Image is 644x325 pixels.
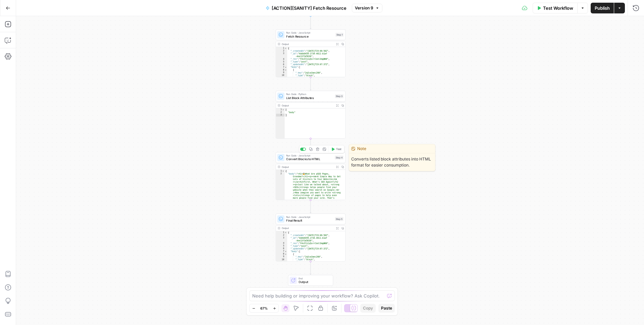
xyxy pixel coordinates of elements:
[276,258,287,261] div: 10
[284,68,287,71] span: Toggle code folding, rows 8 through 21
[276,58,287,60] div: 4
[276,275,345,286] div: EndOutput
[310,262,311,275] g: Edge from step_5 to end
[381,305,392,311] span: Paste
[276,173,284,308] div: 2
[299,280,329,284] span: Output
[335,217,344,221] div: Step 5
[282,226,333,230] div: Output
[272,5,346,11] span: [ACTION][SANITY] Fetch Resource
[595,5,610,11] span: Publish
[282,165,333,169] div: Output
[355,5,373,11] span: Version 9
[276,242,287,245] div: 4
[276,231,287,234] div: 1
[282,108,284,111] span: Toggle code folding, rows 1 through 3
[276,91,345,139] div: Run Code · PythonList Block AttributesStep 3Output[ "body"]
[286,218,333,223] span: Final Result
[363,305,373,311] span: Copy
[533,3,577,13] button: Test Workflow
[329,146,343,152] button: Test
[276,256,287,258] div: 9
[349,144,435,153] div: Note
[336,147,341,151] span: Test
[276,261,287,264] div: 11
[276,214,345,262] div: Run Code · JavaScriptFinal ResultStep 5Output{ "_createdAt":"[DATE]T19:06:58Z", "_id":"4ddb0459-2...
[286,154,333,157] span: Run Code · JavaScript
[276,234,287,237] div: 2
[284,250,287,253] span: Toggle code folding, rows 7 through 464
[276,247,287,250] div: 6
[276,68,287,71] div: 8
[284,253,287,256] span: Toggle code folding, rows 8 through 21
[284,47,287,50] span: Toggle code folding, rows 1 through 471
[286,215,333,219] span: Run Code · JavaScript
[276,108,284,111] div: 1
[282,104,333,107] div: Output
[276,47,287,50] div: 1
[276,245,287,247] div: 5
[262,3,351,13] button: [ACTION][SANITY] Fetch Resource
[335,33,343,37] div: Step 1
[378,304,395,313] button: Paste
[286,92,333,96] span: Run Code · Python
[284,261,287,264] span: Toggle code folding, rows 11 through 18
[335,155,343,159] div: Step 4
[349,153,435,171] span: Converts listed block attributes into HTML format for easier consumption.
[286,157,333,161] span: Convert Blocks to HTML
[276,253,287,256] div: 8
[276,152,345,200] div: Run Code · JavaScriptConvert Blocks to HTMLStep 4TestOutput{ "body":"<h1>🧓What Are pSEO Pages, Gr...
[543,5,573,11] span: Test Workflow
[284,77,287,80] span: Toggle code folding, rows 11 through 18
[276,50,287,52] div: 2
[276,74,287,77] div: 10
[276,29,345,77] div: Run Code · JavaScriptFetch ResourceStep 1Output{ "_createdAt":"[DATE]T19:06:58Z", "_id":"4ddb0459...
[282,42,333,46] div: Output
[276,60,287,63] div: 5
[260,306,268,311] span: 67%
[310,16,311,29] g: Edge from start to step_1
[276,71,287,74] div: 9
[299,277,329,280] span: End
[286,34,333,39] span: Fetch Resource
[276,250,287,253] div: 7
[276,66,287,68] div: 7
[276,52,287,58] div: 3
[276,111,284,114] div: 2
[310,200,311,213] g: Edge from step_4 to step_5
[310,77,311,90] g: Edge from step_1 to step_3
[284,231,287,234] span: Toggle code folding, rows 1 through 476
[276,237,287,242] div: 3
[276,63,287,66] div: 6
[282,170,284,173] span: Toggle code folding, rows 1 through 3
[591,3,614,13] button: Publish
[286,95,333,100] span: List Block Attributes
[286,31,333,35] span: Run Code · JavaScript
[360,304,376,313] button: Copy
[276,77,287,80] div: 11
[352,4,382,12] button: Version 9
[335,94,344,98] div: Step 3
[276,114,284,117] div: 3
[276,170,284,173] div: 1
[284,66,287,68] span: Toggle code folding, rows 7 through 464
